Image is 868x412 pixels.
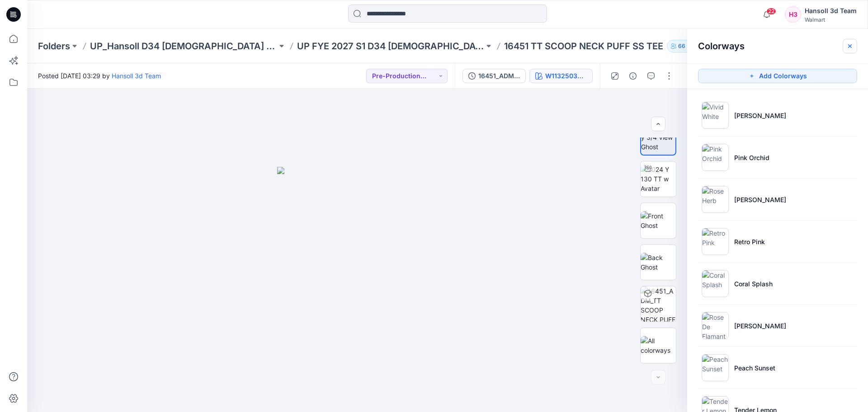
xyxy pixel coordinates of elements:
[805,16,857,23] div: Walmart
[462,69,526,83] button: 16451_ADM_TT SCOOP NECK PUFF SS TEE
[641,123,675,152] img: Colorway 3/4 View Ghost
[641,336,676,355] img: All colorways
[641,211,676,230] img: Front Ghost
[766,8,776,15] span: 22
[734,195,786,204] p: [PERSON_NAME]
[702,270,729,297] img: Coral Splash
[702,102,729,129] img: Vivid White
[277,167,437,412] img: eyJhbGciOiJIUzI1NiIsImtpZCI6IjAiLCJzbHQiOiJzZXMiLCJ0eXAiOiJKV1QifQ.eyJkYXRhIjp7InR5cGUiOiJzdG9yYW...
[478,71,520,81] div: 16451_ADM_TT SCOOP NECK PUFF SS TEE
[702,312,729,339] img: Rose De Flamant
[734,111,786,120] p: [PERSON_NAME]
[805,5,857,16] div: Hansoll 3d Team
[90,40,277,52] a: UP_Hansoll D34 [DEMOGRAPHIC_DATA] Knit Tops
[702,228,729,255] img: Retro Pink
[702,186,729,213] img: Rose Herb
[641,253,676,272] img: Back Ghost
[734,237,765,246] p: Retro Pink
[626,69,640,83] button: Details
[785,6,801,23] div: H3
[698,69,857,83] button: Add Colorways
[702,354,729,381] img: Peach Sunset
[678,41,685,51] p: 66
[698,41,745,52] h2: Colorways
[504,40,663,52] p: 16451 TT SCOOP NECK PUFF SS TEE
[702,144,729,171] img: Pink Orchid
[38,71,161,81] span: Posted [DATE] 03:29 by
[529,69,593,83] button: W113250324MJ01AA
[734,153,769,162] p: Pink Orchid
[641,286,676,322] img: 16451_ADM_TT SCOOP NECK PUFF SS TEE W113250324MJ01AA
[297,40,484,52] a: UP FYE 2027 S1 D34 [DEMOGRAPHIC_DATA] Knit Tops
[545,71,587,81] div: W113250324MJ01AA
[734,321,786,331] p: [PERSON_NAME]
[38,40,70,52] a: Folders
[734,279,773,289] p: Coral Splash
[112,72,161,80] a: Hansoll 3d Team
[667,40,697,52] button: 66
[734,363,775,373] p: Peach Sunset
[641,165,676,193] img: 2024 Y 130 TT w Avatar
